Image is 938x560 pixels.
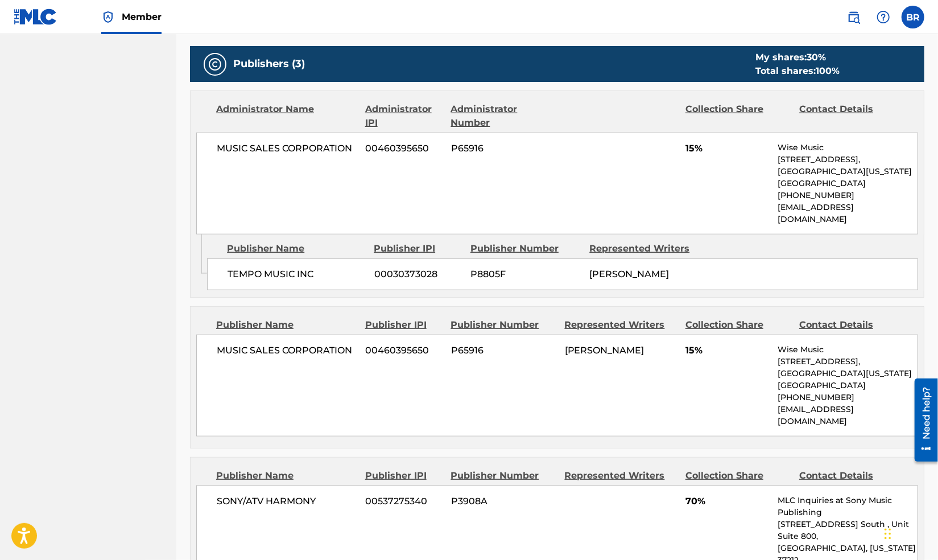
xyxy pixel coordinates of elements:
[847,10,861,24] img: search
[122,10,162,23] span: Member
[778,166,918,178] p: [GEOGRAPHIC_DATA][US_STATE]
[227,242,365,256] div: Publisher Name
[685,142,770,155] span: 15%
[470,242,581,256] div: Publisher Number
[365,469,443,483] div: Publisher IPI
[877,10,890,24] img: help
[778,142,918,154] p: Wise Music
[365,495,443,508] span: 00537275340
[217,495,357,508] span: SONY/ATV HARMONY
[685,469,791,483] div: Collection Share
[778,392,918,403] p: [PHONE_NUMBER]
[799,318,904,332] div: Contact Details
[906,374,938,466] iframe: Resource Center
[902,6,924,28] div: User Menu
[872,6,895,28] div: Help
[685,344,770,357] span: 15%
[365,318,443,332] div: Publisher IPI
[807,52,826,63] span: 30 %
[451,142,556,155] span: P65916
[589,269,669,279] span: [PERSON_NAME]
[778,154,918,166] p: [STREET_ADDRESS],
[217,344,357,357] span: MUSIC SALES CORPORATION
[685,102,791,130] div: Collection Share
[565,469,677,483] div: Represented Writers
[685,495,770,508] span: 70%
[799,102,904,130] div: Contact Details
[778,201,918,225] p: [EMAIL_ADDRESS][DOMAIN_NAME]
[778,380,918,392] p: [GEOGRAPHIC_DATA]
[799,469,904,483] div: Contact Details
[233,57,305,71] h5: Publishers (3)
[778,190,918,201] p: [PHONE_NUMBER]
[451,344,556,357] span: P65916
[885,517,891,551] div: Drag
[470,267,581,281] span: P8805F
[816,65,840,76] span: 100 %
[778,518,918,542] p: [STREET_ADDRESS] South , Unit Suite 800,
[208,57,222,71] img: Publishers
[451,102,556,130] div: Administrator Number
[842,6,865,28] a: Public Search
[451,469,556,483] div: Publisher Number
[881,505,938,560] iframe: Chat Widget
[589,242,700,256] div: Represented Writers
[365,344,443,357] span: 00460395650
[778,403,918,427] p: [EMAIL_ADDRESS][DOMAIN_NAME]
[216,469,357,483] div: Publisher Name
[228,267,366,281] span: TEMPO MUSIC INC
[778,495,918,518] p: MLC Inquiries at Sony Music Publishing
[451,495,556,508] span: P3908A
[451,318,556,332] div: Publisher Number
[565,318,677,332] div: Represented Writers
[565,345,644,356] span: [PERSON_NAME]
[374,242,462,256] div: Publisher IPI
[778,368,918,380] p: [GEOGRAPHIC_DATA][US_STATE]
[778,344,918,356] p: Wise Music
[374,267,462,281] span: 00030373028
[755,64,840,78] div: Total shares:
[217,142,357,155] span: MUSIC SALES CORPORATION
[101,10,115,24] img: Top Rightsholder
[755,51,840,64] div: My shares:
[778,178,918,190] p: [GEOGRAPHIC_DATA]
[685,318,791,332] div: Collection Share
[365,142,443,155] span: 00460395650
[778,356,918,368] p: [STREET_ADDRESS],
[216,102,357,130] div: Administrator Name
[216,318,357,332] div: Publisher Name
[14,9,57,25] img: MLC Logo
[365,102,443,130] div: Administrator IPI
